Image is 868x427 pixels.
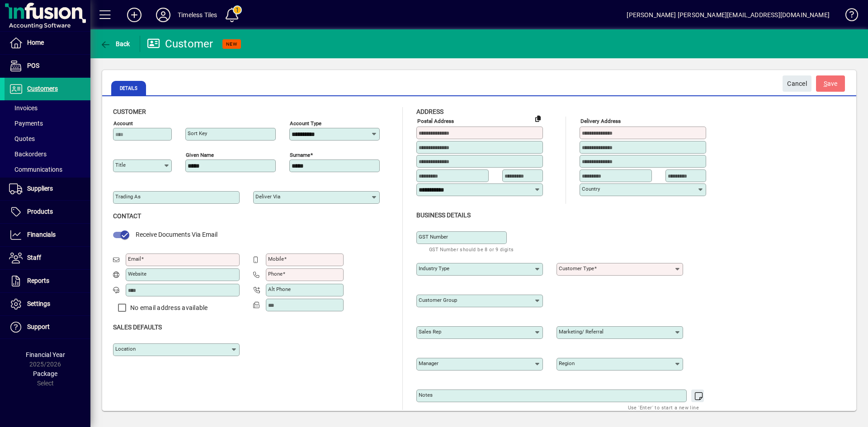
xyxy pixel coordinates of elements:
mat-label: Mobile [268,256,284,262]
mat-label: Location [115,346,136,352]
span: Details [111,81,146,95]
a: Communications [5,162,90,177]
a: Products [5,201,90,223]
button: Copy to Delivery address [531,111,545,126]
span: Receive Documents Via Email [136,231,217,238]
mat-label: Sort key [188,130,207,136]
span: Financials [27,231,56,238]
a: Payments [5,116,90,131]
a: Settings [5,293,90,315]
mat-label: Alt Phone [268,286,291,292]
mat-label: GST Number [419,234,448,240]
mat-label: Trading as [115,193,141,200]
span: Reports [27,277,49,284]
span: Customer [113,108,146,115]
a: Home [5,32,90,54]
mat-hint: GST Number should be 8 or 9 digits [429,244,514,254]
span: Invoices [9,104,38,112]
mat-label: Surname [290,152,310,158]
span: Customers [27,85,58,92]
span: NEW [226,41,237,47]
span: Home [27,39,44,46]
span: Quotes [9,135,35,142]
span: Suppliers [27,185,53,192]
a: Suppliers [5,178,90,200]
button: Cancel [783,75,811,92]
mat-label: Given name [186,152,214,158]
mat-hint: Use 'Enter' to start a new line [628,402,699,413]
span: Cancel [787,76,807,91]
span: Communications [9,166,62,173]
mat-label: Deliver via [255,193,280,200]
mat-label: Email [128,256,141,262]
span: Support [27,323,50,330]
mat-label: Region [559,360,575,366]
a: Quotes [5,131,90,146]
mat-label: Phone [268,271,283,277]
span: Contact [113,212,141,220]
mat-label: Manager [419,360,439,366]
a: POS [5,55,90,77]
button: Profile [149,7,178,23]
label: No email address available [128,303,208,312]
app-page-header-button: Back [90,36,140,52]
mat-label: Sales rep [419,328,441,335]
button: Save [816,75,845,92]
mat-label: Marketing/ Referral [559,328,604,335]
div: Customer [147,37,213,51]
span: POS [27,62,39,69]
span: Settings [27,300,50,307]
mat-label: Website [128,271,146,277]
span: Products [27,208,53,215]
a: Reports [5,270,90,292]
mat-label: Title [115,162,126,168]
a: Support [5,316,90,338]
div: [PERSON_NAME] [PERSON_NAME][EMAIL_ADDRESS][DOMAIN_NAME] [627,8,830,22]
mat-label: Account [113,120,133,127]
span: Staff [27,254,41,261]
mat-label: Industry type [419,265,449,272]
mat-label: Customer type [559,265,594,272]
mat-label: Country [582,186,600,192]
mat-label: Customer group [419,297,457,303]
span: ave [824,76,838,91]
a: Backorders [5,146,90,162]
button: Back [98,36,132,52]
span: Sales defaults [113,324,162,331]
span: Package [33,370,57,377]
span: Address [416,108,443,115]
span: Payments [9,120,43,127]
span: Financial Year [26,351,65,358]
span: Business details [416,211,471,219]
a: Financials [5,224,90,246]
div: Timeless Tiles [178,8,217,22]
a: Staff [5,247,90,269]
span: S [824,80,827,87]
mat-label: Account Type [290,120,321,127]
mat-label: Notes [419,392,433,398]
button: Add [120,7,149,23]
span: Back [100,40,130,47]
a: Knowledge Base [839,2,857,31]
a: Invoices [5,100,90,116]
span: Backorders [9,150,47,158]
